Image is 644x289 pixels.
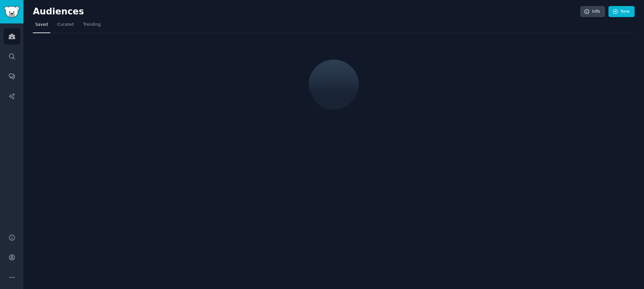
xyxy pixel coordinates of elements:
[57,22,74,28] span: Curated
[83,22,101,28] span: Trending
[55,19,76,33] a: Curated
[608,6,635,17] a: New
[33,6,580,17] h2: Audiences
[33,19,50,33] a: Saved
[35,22,48,28] span: Saved
[580,6,605,17] a: Info
[4,6,19,18] img: GummySearch logo
[81,19,103,33] a: Trending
